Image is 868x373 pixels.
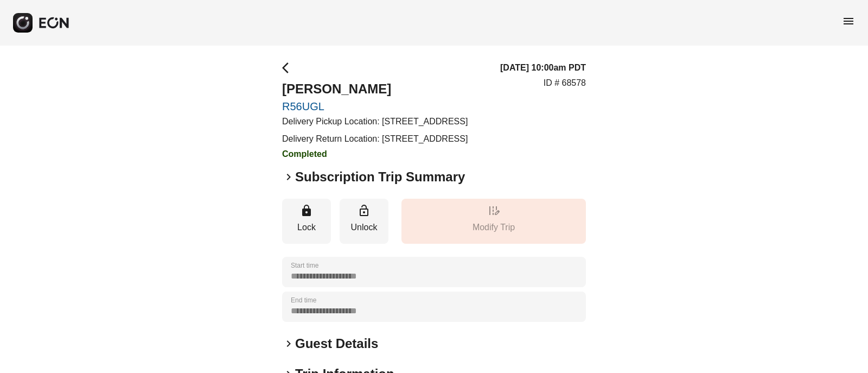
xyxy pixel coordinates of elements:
[300,204,313,217] span: lock
[500,61,586,74] h3: [DATE] 10:00am PDT
[340,199,388,244] button: Unlock
[288,221,325,234] p: Lock
[544,77,586,90] p: ID # 68578
[282,80,468,98] h2: [PERSON_NAME]
[282,337,295,350] span: keyboard_arrow_right
[282,148,468,161] h3: Completed
[282,170,295,184] span: keyboard_arrow_right
[295,168,465,186] h2: Subscription Trip Summary
[282,61,295,74] span: arrow_back_ios
[282,199,331,244] button: Lock
[282,100,468,113] a: R56UGL
[282,115,468,128] p: Delivery Pickup Location: [STREET_ADDRESS]
[295,335,378,352] h2: Guest Details
[358,204,371,217] span: lock_open
[842,15,855,28] span: menu
[345,221,383,234] p: Unlock
[282,132,468,146] p: Delivery Return Location: [STREET_ADDRESS]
